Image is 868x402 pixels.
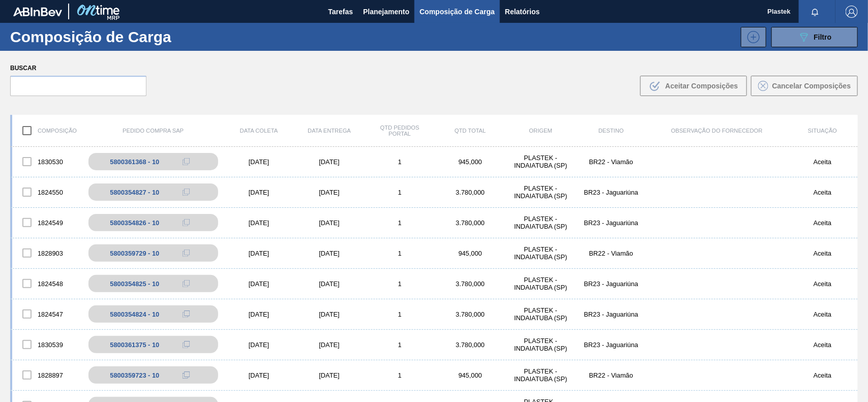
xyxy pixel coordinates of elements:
[505,306,576,322] div: PLASTEK - INDAIATUBA (SP)
[365,125,435,137] div: Qtd Pedidos Portal
[294,189,365,196] div: [DATE]
[110,158,159,166] div: 5800361368 - 10
[736,27,766,47] div: Nova Composição
[110,341,159,349] div: 5800361375 - 10
[10,31,174,43] h1: Composição de Carga
[787,128,858,134] div: Situação
[505,128,576,134] div: Origem
[787,219,858,227] div: Aceita
[224,250,294,257] div: [DATE]
[435,158,506,166] div: 945,000
[12,120,83,141] div: Composição
[294,311,365,318] div: [DATE]
[787,311,858,318] div: Aceita
[110,311,159,318] div: 5800354824 - 10
[363,6,409,18] span: Planejamento
[646,128,787,134] div: Observação do Fornecedor
[787,250,858,257] div: Aceita
[12,181,83,203] div: 1824550
[751,76,858,96] button: Cancelar Composições
[505,276,576,291] div: PLASTEK - INDAIATUBA (SP)
[665,82,738,90] span: Aceitar Composições
[110,250,159,257] div: 5800359729 - 10
[365,250,435,257] div: 1
[505,215,576,230] div: PLASTEK - INDAIATUBA (SP)
[576,250,647,257] div: BR22 - Viamão
[365,158,435,166] div: 1
[420,6,495,18] span: Composição de Carga
[224,280,294,288] div: [DATE]
[435,250,506,257] div: 945,000
[640,76,747,96] button: Aceitar Composições
[176,186,196,198] div: Copiar
[435,280,506,288] div: 3.780,000
[294,341,365,349] div: [DATE]
[110,280,159,288] div: 5800354825 - 10
[294,280,365,288] div: [DATE]
[176,247,196,259] div: Copiar
[771,27,858,47] button: Filtro
[12,242,83,264] div: 1828903
[12,364,83,386] div: 1828897
[294,128,365,134] div: Data entrega
[365,341,435,349] div: 1
[365,372,435,379] div: 1
[576,311,647,318] div: BR23 - Jaguariúna
[576,341,647,349] div: BR23 - Jaguariúna
[365,189,435,196] div: 1
[787,372,858,379] div: Aceita
[176,308,196,320] div: Copiar
[176,156,196,168] div: Copiar
[365,219,435,227] div: 1
[294,158,365,166] div: [DATE]
[224,189,294,196] div: [DATE]
[799,5,831,19] button: Notificações
[224,311,294,318] div: [DATE]
[176,277,196,290] div: Copiar
[12,303,83,325] div: 1824547
[224,372,294,379] div: [DATE]
[435,219,506,227] div: 3.780,000
[365,311,435,318] div: 1
[576,280,647,288] div: BR23 - Jaguariúna
[110,372,159,379] div: 5800359723 - 10
[576,219,647,227] div: BR23 - Jaguariúna
[505,367,576,383] div: PLASTEK - INDAIATUBA (SP)
[12,212,83,233] div: 1824549
[787,158,858,166] div: Aceita
[13,7,62,16] img: TNhmsLtSVTkK8tSr43FrP2fwEKptu5GPRR3wAAAABJRU5ErkJggg==
[10,61,146,76] label: Buscar
[176,217,196,229] div: Copiar
[576,189,647,196] div: BR23 - Jaguariúna
[505,154,576,169] div: PLASTEK - INDAIATUBA (SP)
[435,372,506,379] div: 945,000
[787,189,858,196] div: Aceita
[176,369,196,381] div: Copiar
[12,151,83,172] div: 1830530
[365,280,435,288] div: 1
[224,219,294,227] div: [DATE]
[576,372,647,379] div: BR22 - Viamão
[224,128,294,134] div: Data coleta
[505,337,576,352] div: PLASTEK - INDAIATUBA (SP)
[435,341,506,349] div: 3.780,000
[110,219,159,227] div: 5800354826 - 10
[435,311,506,318] div: 3.780,000
[505,245,576,261] div: PLASTEK - INDAIATUBA (SP)
[505,6,540,18] span: Relatórios
[294,250,365,257] div: [DATE]
[435,189,506,196] div: 3.780,000
[505,184,576,200] div: PLASTEK - INDAIATUBA (SP)
[176,338,196,351] div: Copiar
[224,341,294,349] div: [DATE]
[12,273,83,294] div: 1824548
[814,33,832,41] span: Filtro
[110,189,159,196] div: 5800354827 - 10
[846,6,858,18] img: Logout
[576,158,647,166] div: BR22 - Viamão
[772,82,851,90] span: Cancelar Composições
[294,372,365,379] div: [DATE]
[787,280,858,288] div: Aceita
[294,219,365,227] div: [DATE]
[328,6,353,18] span: Tarefas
